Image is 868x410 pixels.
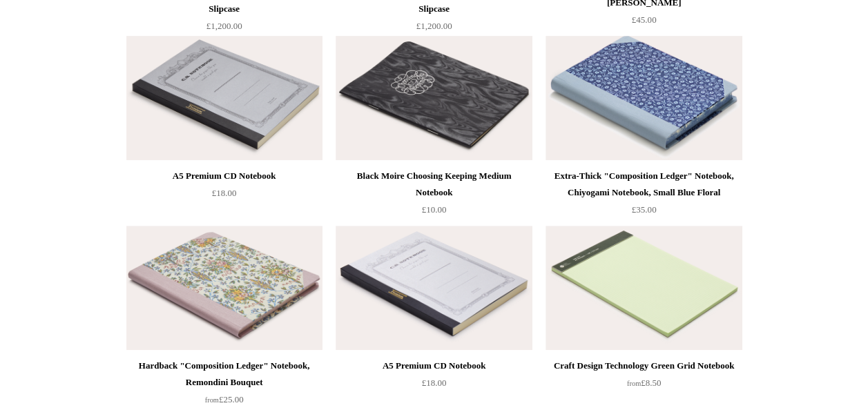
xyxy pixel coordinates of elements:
span: £1,200.00 [416,21,452,31]
div: Black Moire Choosing Keeping Medium Notebook [339,168,528,201]
a: A5 Premium CD Notebook A5 Premium CD Notebook [126,36,322,160]
img: Extra-Thick "Composition Ledger" Notebook, Chiyogami Notebook, Small Blue Floral [546,36,742,160]
span: from [205,396,219,404]
img: Hardback "Composition Ledger" Notebook, Remondini Bouquet [126,226,322,350]
a: Extra-Thick "Composition Ledger" Notebook, Chiyogami Notebook, Small Blue Floral £35.00 [546,168,742,224]
span: £25.00 [205,394,244,404]
span: £18.00 [422,378,447,388]
span: £1,200.00 [206,21,242,31]
a: Extra-Thick "Composition Ledger" Notebook, Chiyogami Notebook, Small Blue Floral Extra-Thick "Com... [546,36,742,160]
span: £18.00 [212,188,237,198]
img: Craft Design Technology Green Grid Notebook [546,226,742,350]
span: £45.00 [632,14,657,25]
span: £35.00 [632,204,657,215]
img: A5 Premium CD Notebook [126,36,322,160]
a: Black Moire Choosing Keeping Medium Notebook Black Moire Choosing Keeping Medium Notebook [336,36,532,160]
img: A5 Premium CD Notebook [336,226,532,350]
span: £10.00 [422,204,447,215]
a: A5 Premium CD Notebook A5 Premium CD Notebook [336,226,532,350]
div: Craft Design Technology Green Grid Notebook [549,358,738,374]
img: Black Moire Choosing Keeping Medium Notebook [336,36,532,160]
div: A5 Premium CD Notebook [339,358,528,374]
span: from [627,380,641,387]
div: Hardback "Composition Ledger" Notebook, Remondini Bouquet [130,358,319,391]
div: Extra-Thick "Composition Ledger" Notebook, Chiyogami Notebook, Small Blue Floral [549,168,738,201]
a: Hardback "Composition Ledger" Notebook, Remondini Bouquet Hardback "Composition Ledger" Notebook,... [126,226,322,350]
a: Craft Design Technology Green Grid Notebook Craft Design Technology Green Grid Notebook [546,226,742,350]
a: Black Moire Choosing Keeping Medium Notebook £10.00 [336,168,532,224]
div: A5 Premium CD Notebook [130,168,319,184]
a: A5 Premium CD Notebook £18.00 [126,168,322,224]
span: £8.50 [627,378,661,388]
